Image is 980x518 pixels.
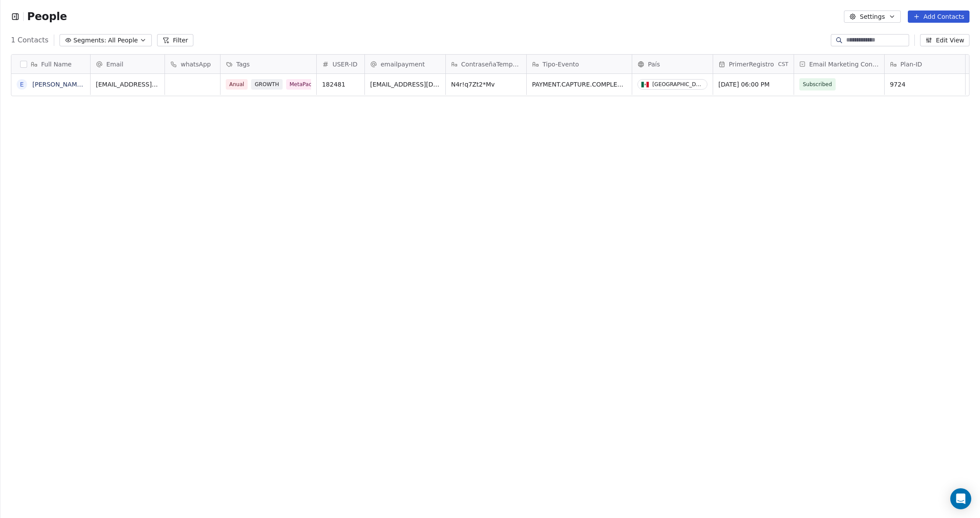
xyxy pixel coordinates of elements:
[220,55,316,73] div: Tags
[652,81,703,87] div: [GEOGRAPHIC_DATA]
[844,10,900,23] button: Settings
[803,80,832,89] span: Subscribed
[920,34,969,46] button: Edit View
[885,55,965,73] div: Plan-ID
[527,55,632,73] div: Tipo-Evento
[165,55,220,73] div: whatsApp
[96,80,159,89] span: [EMAIL_ADDRESS][DOMAIN_NAME]
[91,55,164,73] div: Email
[27,10,67,23] span: People
[106,60,123,69] span: Email
[532,80,626,89] span: PAYMENT.CAPTURE.COMPLETED
[461,60,521,69] span: ContraseñaTemporal
[20,80,24,89] div: E
[446,55,526,73] div: ContraseñaTemporal
[729,60,774,69] span: PrimerRegistro
[648,60,660,69] span: País
[317,55,364,73] div: USER-ID
[236,60,250,69] span: Tags
[322,80,359,89] span: 182481
[542,60,579,69] span: Tipo-Evento
[381,60,425,69] span: emailpayment
[365,55,445,73] div: emailpayment
[11,74,91,490] div: grid
[251,79,282,90] span: GROWTH
[32,81,189,88] a: [PERSON_NAME] [PERSON_NAME] [PERSON_NAME]
[718,80,788,89] span: [DATE] 06:00 PM
[181,60,211,69] span: whatsApp
[73,36,106,45] span: Segments:
[157,34,193,46] button: Filter
[908,10,969,23] button: Add Contacts
[890,80,960,89] span: 9724
[332,60,357,69] span: USER-ID
[41,60,72,69] span: Full Name
[900,60,922,69] span: Plan-ID
[794,55,884,73] div: Email Marketing Consent
[950,488,971,509] div: Open Intercom Messenger
[451,80,521,89] span: N4r!q7Zt2*Mv
[226,79,248,90] span: Anual
[11,55,90,73] div: Full Name
[778,61,788,68] span: CST
[108,36,138,45] span: All People
[809,60,878,69] span: Email Marketing Consent
[11,35,49,45] span: 1 Contacts
[713,55,794,73] div: PrimerRegistroCST
[370,80,440,89] span: [EMAIL_ADDRESS][DOMAIN_NAME]
[286,79,318,90] span: MetaPack
[632,55,713,73] div: País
